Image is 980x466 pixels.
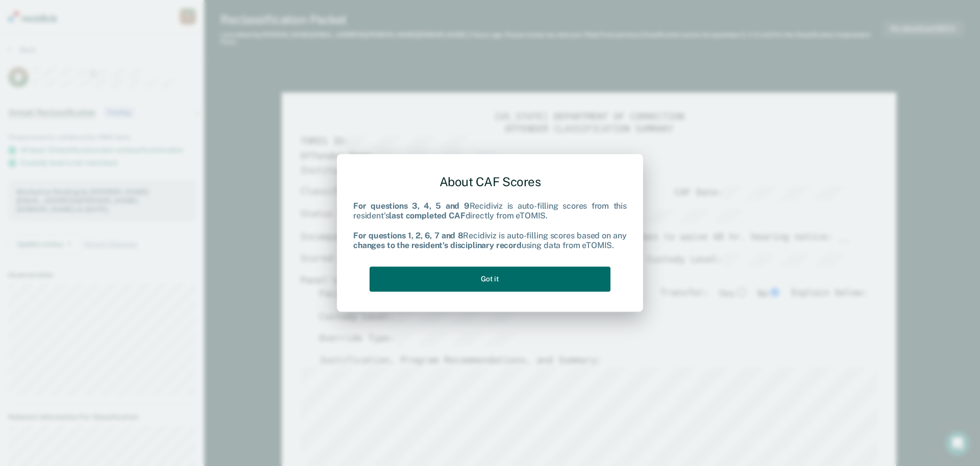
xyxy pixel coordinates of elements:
[353,202,470,211] b: For questions 3, 4, 5 and 9
[353,166,627,197] div: About CAF Scores
[389,211,465,221] b: last completed CAF
[353,240,522,250] b: changes to the resident's disciplinary record
[353,231,463,240] b: For questions 1, 2, 6, 7 and 8
[353,202,627,251] div: Recidiviz is auto-filling scores from this resident's directly from eTOMIS. Recidiviz is auto-fil...
[370,267,610,292] button: Got it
